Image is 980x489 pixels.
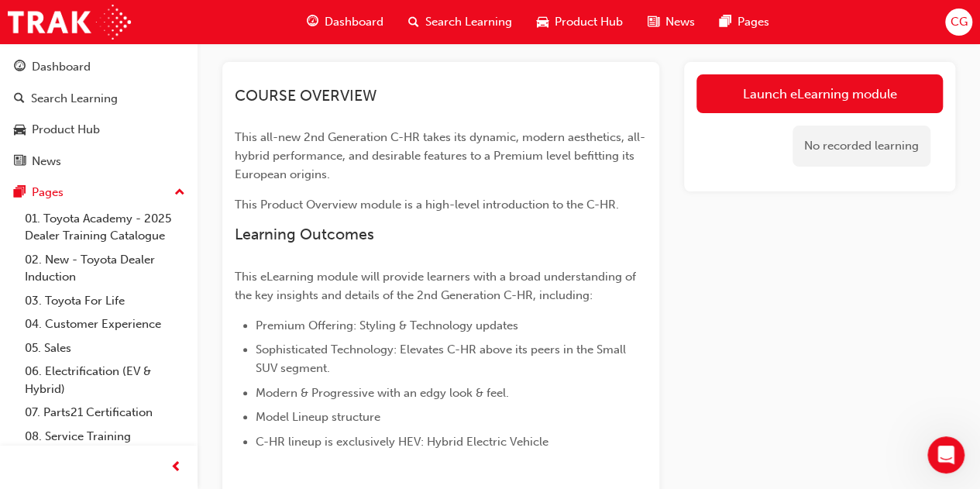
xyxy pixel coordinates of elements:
span: Dashboard [325,13,383,31]
span: Product Hub [555,13,623,31]
a: News [6,147,191,176]
a: 05. Sales [19,336,191,360]
span: Pages [738,13,769,31]
span: This Product Overview module is a high-level introduction to the C-HR. [235,198,619,212]
a: 06. Electrification (EV & Hybrid) [19,360,191,401]
span: guage-icon [14,60,26,74]
span: car-icon [14,123,26,137]
span: prev-icon [170,458,182,477]
span: Model Lineup structure [256,410,380,424]
span: Sophisticated Technology: Elevates C-HR above its peers in the Small SUV segment. [256,343,629,375]
span: Search Learning [425,13,512,31]
div: No recorded learning [793,126,930,167]
div: Product Hub [32,121,100,139]
span: News [665,13,695,31]
img: Trak [8,5,131,40]
button: Pages [6,178,191,207]
span: This all-new 2nd Generation C-HR takes its dynamic, modern aesthetics, all-hybrid performance, an... [235,130,645,181]
span: C-HR lineup is exclusively HEV: Hybrid Electric Vehicle [256,435,548,449]
div: News [32,153,61,170]
span: Premium Offering: Styling & Technology updates [256,319,518,332]
a: Launch eLearning module [696,74,943,113]
a: Dashboard [6,53,191,81]
span: car-icon [537,12,548,32]
a: 01. Toyota Academy - 2025 Dealer Training Catalogue [19,207,191,248]
span: news-icon [14,155,26,169]
a: news-iconNews [635,6,707,38]
button: CG [945,9,972,36]
a: search-iconSearch Learning [396,6,524,38]
span: search-icon [14,92,25,106]
span: Modern & Progressive with an edgy look & feel. [256,386,509,400]
span: guage-icon [307,12,318,32]
button: DashboardSearch LearningProduct HubNews [6,50,191,178]
a: car-iconProduct Hub [524,6,635,38]
span: pages-icon [720,12,731,32]
div: Dashboard [32,58,91,76]
span: Learning Outcomes [235,226,374,243]
a: guage-iconDashboard [294,6,396,38]
a: 03. Toyota For Life [19,289,191,313]
span: CG [950,13,967,31]
a: 07. Parts21 Certification [19,401,191,425]
span: news-icon [648,12,659,32]
span: search-icon [408,12,419,32]
a: pages-iconPages [707,6,782,38]
span: COURSE OVERVIEW [235,87,377,105]
a: 08. Service Training [19,425,191,449]
a: 02. New - Toyota Dealer Induction [19,248,191,289]
div: Pages [32,184,64,201]
a: 04. Customer Experience [19,312,191,336]
a: Search Learning [6,84,191,113]
iframe: Intercom live chat [927,436,965,474]
span: up-icon [174,183,185,203]
span: This eLearning module will provide learners with a broad understanding of the key insights and de... [235,270,639,302]
a: Product Hub [6,115,191,144]
span: pages-icon [14,186,26,200]
div: Search Learning [31,90,118,108]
